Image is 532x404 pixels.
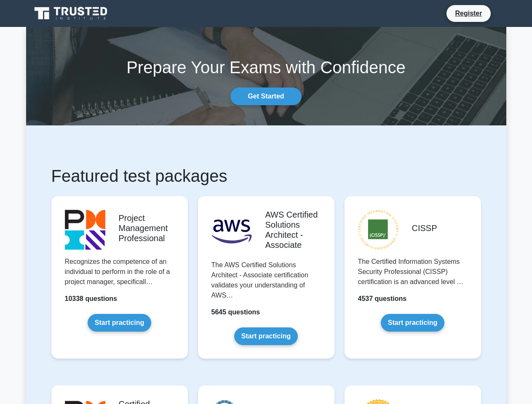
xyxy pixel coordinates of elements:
a: Start practicing [381,314,444,332]
a: Start practicing [88,314,151,332]
a: Register [450,8,487,19]
a: Get Started [230,88,301,105]
h1: Featured test packages [51,166,481,186]
a: Start practicing [234,327,298,345]
h1: Prepare Your Exams with Confidence [26,57,506,77]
